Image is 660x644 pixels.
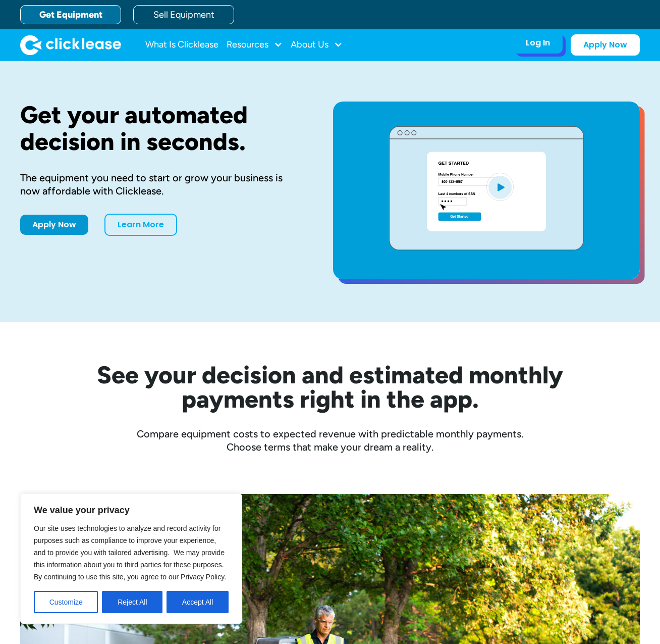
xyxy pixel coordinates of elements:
a: Apply Now [571,34,640,56]
a: open lightbox [333,102,640,279]
button: Accept All [167,591,229,613]
a: Learn More [104,214,177,236]
button: Reject All [102,591,162,613]
a: Get Equipment [20,5,121,24]
div: Resources [227,35,283,55]
a: Apply Now [20,215,88,235]
img: Clicklease logo [20,35,121,55]
div: Compare equipment costs to expected revenue with predictable monthly payments. Choose terms that ... [20,427,640,454]
h2: See your decision and estimated monthly payments right in the app. [47,363,613,411]
div: About Us [291,35,343,55]
div: Log In [526,38,550,48]
p: We value your privacy [34,504,229,516]
a: What Is Clicklease [145,35,218,55]
div: We value your privacy [20,493,242,624]
h1: Get your automated decision in seconds. [20,102,301,155]
a: Sell Equipment [133,5,234,24]
a: home [20,35,121,55]
div: The equipment you need to start or grow your business is now affordable with Clicklease. [20,171,301,197]
button: Customize [34,591,98,613]
span: Our site uses technologies to analyze and record activity for purposes such as compliance to impr... [34,524,226,581]
img: Blue play button logo on a light blue circular background [486,173,514,201]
